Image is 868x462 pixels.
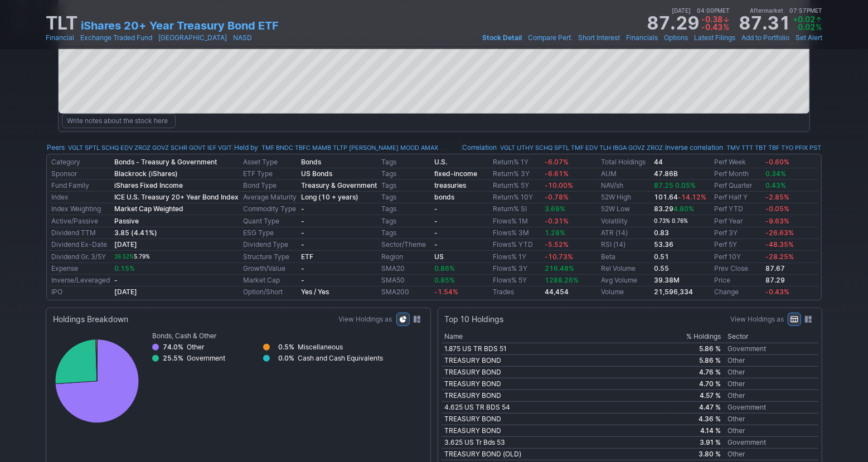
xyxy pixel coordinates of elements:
b: 83.29 [654,205,694,213]
b: 53.36 [654,240,673,249]
td: Average Maturity [241,192,299,203]
a: Set Alert [796,32,822,43]
td: TREASURY BOND (OLD) [442,449,668,460]
span: -14.12% [678,193,706,201]
span: -28.25% [766,252,794,261]
td: Other [724,414,818,425]
span: -5.52% [545,240,569,249]
span: 216.48% [545,264,574,273]
b: iShares Fixed Income [114,181,183,189]
b: ICE U.S. Treasury 20+ Year Bond Index [114,193,239,201]
span: • [791,32,794,43]
a: Short Interest [578,32,620,43]
b: Blackrock (iShares) [114,169,178,178]
a: TBT [755,142,767,153]
td: Volatility [599,215,652,227]
span: -9.63% [766,217,790,225]
span: -0.43% [766,288,790,296]
small: 5.79% [114,254,150,260]
td: Tags [379,203,432,215]
td: Government [724,402,818,414]
td: Government [724,437,818,449]
a: Exchange Traded Fund [80,32,152,43]
a: 26.52%5.79% [114,252,150,260]
td: Return% 10Y [491,192,542,203]
td: SMA50 [379,275,432,286]
b: - [301,276,304,284]
td: 52W High [599,192,652,203]
a: Dividend Gr. 3/5Y [51,252,106,261]
b: Passive [114,217,139,225]
b: Bonds - Treasury & Government [114,158,217,166]
td: Avg Volume [599,275,652,286]
span: • [689,32,693,43]
td: ESG Type [241,227,299,239]
td: ETF Type [241,168,299,180]
a: iShares 20+ Year Treasury Bond ETF [81,18,279,33]
span: • [692,7,695,14]
a: SPTL [554,142,569,153]
div: | : [663,142,821,153]
label: View Holdings as [730,314,784,325]
b: 0.51 [654,252,669,261]
a: bonds [434,193,454,201]
td: TREASURY BOND [442,414,668,425]
span: -6.61% [545,169,569,178]
td: Return% 1Y [491,157,542,168]
td: Flows% 3Y [491,263,542,275]
a: VGLT [500,142,515,153]
a: PST [809,142,821,153]
td: Tags [379,192,432,203]
td: 3.80 % [667,449,724,460]
a: [GEOGRAPHIC_DATA] [158,32,227,43]
a: Options [664,32,688,43]
td: Perf 10Y [712,251,764,263]
a: EDV [120,142,133,153]
a: TMF [571,142,584,153]
td: Government [724,343,818,355]
td: Perf YTD [712,203,764,215]
b: 47.86B [654,169,678,178]
td: Market Cap [241,275,299,286]
a: Compare Perf. [528,32,572,43]
td: Fund Family [49,180,112,192]
b: U.S. [434,158,447,166]
b: - [301,264,304,273]
span: • [153,32,157,43]
td: Perf 5Y [712,239,764,251]
td: TREASURY BOND [442,355,668,367]
b: [DATE] [114,288,137,296]
span: 0.05% [675,181,696,189]
span: [DATE] 04:00PM ET [672,6,730,16]
span: 3.69% [545,205,565,213]
div: Other [187,342,204,353]
td: TREASURY BOND [442,378,668,390]
td: 4.70 % [667,378,724,390]
td: SMA200 [379,286,432,298]
td: Index Weighting [49,203,112,215]
b: 39.38M [654,276,680,284]
td: Tags [379,215,432,227]
span: -6.07% [545,158,569,166]
td: Flows% YTD [491,239,542,251]
a: PFIX [795,142,808,153]
a: TTT [741,142,753,153]
span: % [816,22,822,32]
td: Expense [49,263,112,275]
td: Tags [379,168,432,180]
td: Other [724,355,818,367]
span: • [75,32,79,43]
a: fixed-income [434,169,477,178]
b: 21,596,334 [654,288,693,296]
b: 87.67 [766,264,785,273]
th: % Holdings [667,330,724,343]
b: - [114,276,118,284]
td: 52W Low [599,203,652,215]
td: Other [724,425,818,437]
th: Name [442,330,668,343]
b: 0.83 [654,228,669,237]
span: -0.60% [766,158,790,166]
span: +0.02 [793,16,822,23]
td: Total Holdings [599,157,652,168]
